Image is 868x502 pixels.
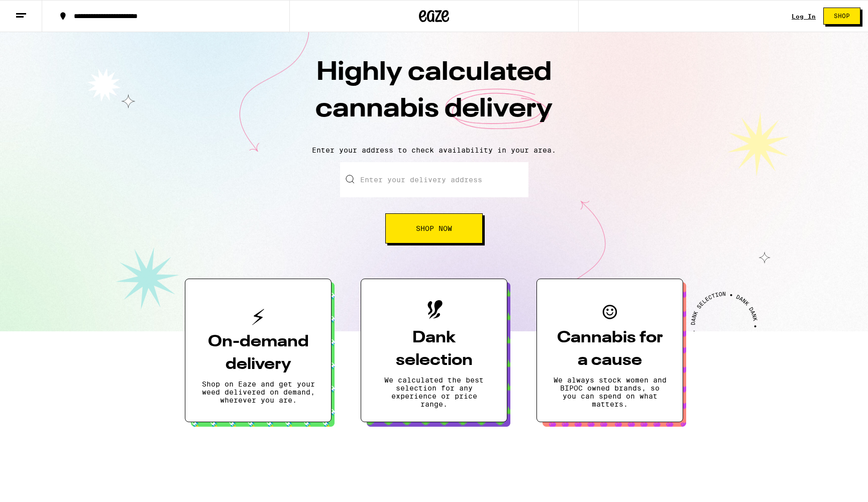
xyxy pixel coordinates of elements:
[201,331,315,376] h3: On-demand delivery
[258,55,610,138] h1: Highly calculated cannabis delivery
[201,380,315,404] p: Shop on Eaze and get your weed delivered on demand, wherever you are.
[834,13,850,19] span: Shop
[361,279,507,422] button: Dank selectionWe calculated the best selection for any experience or price range.
[553,376,667,408] p: We always stock women and BIPOC owned brands, so you can spend on what matters.
[377,327,491,372] h3: Dank selection
[377,376,491,408] p: We calculated the best selection for any experience or price range.
[792,13,816,20] a: Log In
[823,8,860,25] button: Shop
[385,213,483,243] button: Shop Now
[10,146,858,154] p: Enter your address to check availability in your area.
[536,279,683,422] button: Cannabis for a causeWe always stock women and BIPOC owned brands, so you can spend on what matters.
[340,162,528,197] input: Enter your delivery address
[816,8,868,25] a: Shop
[185,279,332,422] button: On-demand deliveryShop on Eaze and get your weed delivered on demand, wherever you are.
[553,327,667,372] h3: Cannabis for a cause
[416,225,452,232] span: Shop Now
